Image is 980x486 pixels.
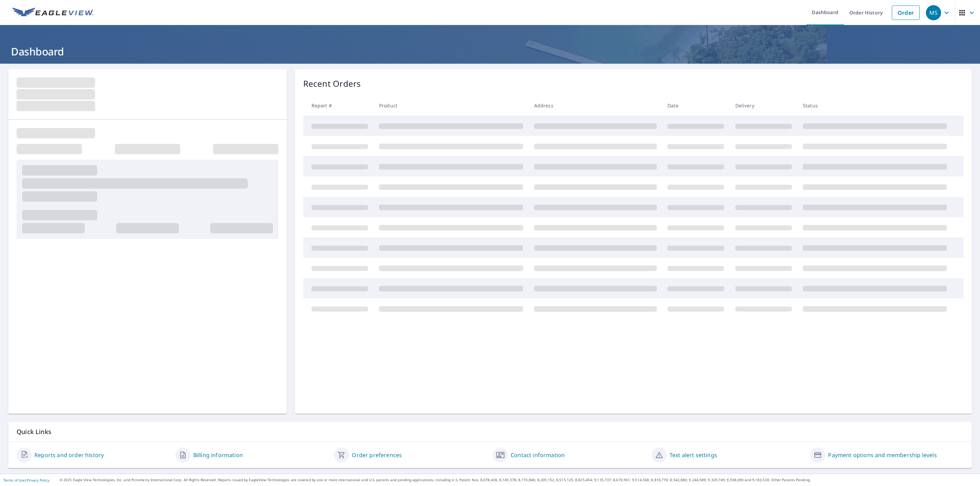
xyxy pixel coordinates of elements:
[3,478,49,482] p: |
[828,451,937,459] a: Payment options and membership levels
[12,8,94,18] img: EV Logo
[670,451,717,459] a: Text alert settings
[303,77,361,90] p: Recent Orders
[193,451,243,459] a: Billing information
[511,451,565,459] a: Contact information
[352,451,402,459] a: Order preferences
[529,95,662,116] th: Address
[926,5,941,20] div: MS
[797,95,952,116] th: Status
[8,44,972,59] h1: Dashboard
[27,478,49,483] a: Privacy Policy
[60,477,977,483] p: © 2025 Eagle View Technologies, Inc. and Pictometry International Corp. All Rights Reserved. Repo...
[17,427,963,436] p: Quick Links
[730,95,797,116] th: Delivery
[34,451,104,459] a: Reports and order history
[662,95,729,116] th: Date
[3,478,25,483] a: Terms of Use
[892,6,920,20] a: Order
[374,95,529,116] th: Product
[303,95,374,116] th: Report #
